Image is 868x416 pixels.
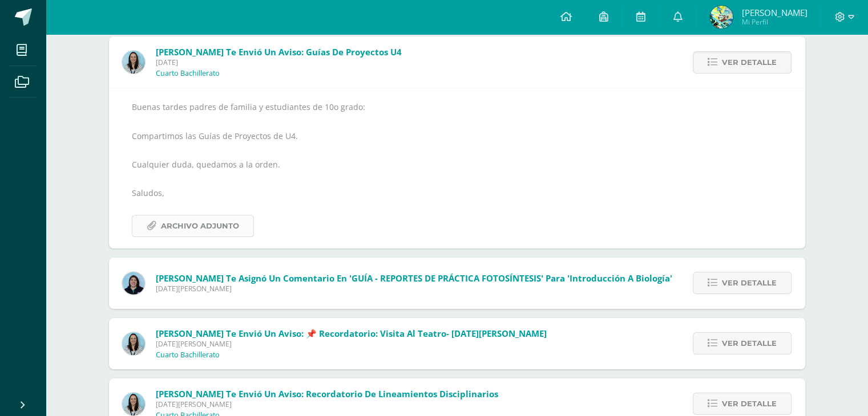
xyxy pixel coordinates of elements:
[122,51,145,74] img: aed16db0a88ebd6752f21681ad1200a1.png
[156,350,220,360] p: Cuarto Bachillerato
[156,328,547,339] span: [PERSON_NAME] te envió un aviso: 📌 Recordatorio: Visita al Teatro- [DATE][PERSON_NAME]
[156,272,672,284] span: [PERSON_NAME] te asignó un comentario en 'GUÍA - REPORTES DE PRÁCTICA FOTOSÍNTESIS' para 'Introdu...
[156,69,220,78] p: Cuarto Bachillerato
[156,339,547,349] span: [DATE][PERSON_NAME]
[156,46,402,58] span: [PERSON_NAME] te envió un aviso: Guías de Proyectos U4
[722,333,777,354] span: Ver detalle
[741,7,807,18] span: [PERSON_NAME]
[156,388,498,399] span: [PERSON_NAME] te envió un aviso: Recordatorio de lineamientos disciplinarios
[722,52,777,73] span: Ver detalle
[722,393,777,414] span: Ver detalle
[722,272,777,293] span: Ver detalle
[122,393,145,415] img: aed16db0a88ebd6752f21681ad1200a1.png
[156,284,672,293] span: [DATE][PERSON_NAME]
[132,215,254,237] a: Archivo Adjunto
[122,332,145,355] img: aed16db0a88ebd6752f21681ad1200a1.png
[156,58,402,67] span: [DATE]
[741,17,807,27] span: Mi Perfil
[710,6,733,28] img: 475ef3b21ee4b15e55fd2b0b8c2ae6a4.png
[156,399,498,409] span: [DATE][PERSON_NAME]
[122,272,145,295] img: 6df1b4a1ab8e0111982930b53d21c0fa.png
[161,215,239,236] span: Archivo Adjunto
[132,100,782,237] div: Buenas tardes padres de familia y estudiantes de 10o grado: Compartimos las Guías de Proyectos de...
